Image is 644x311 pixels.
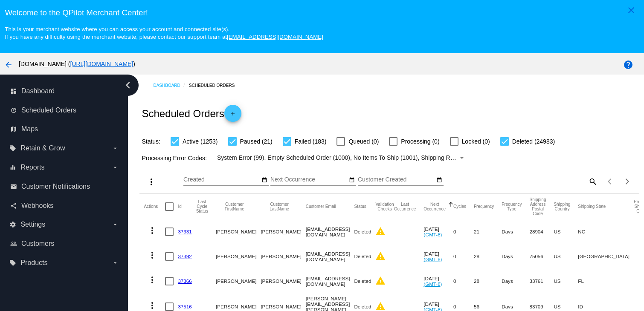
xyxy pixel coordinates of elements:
[216,219,261,244] mat-cell: [PERSON_NAME]
[10,122,119,136] a: map Maps
[578,269,634,294] mat-cell: FL
[10,126,17,132] i: map
[474,244,502,269] mat-cell: 28
[578,244,634,269] mat-cell: [GEOGRAPHIC_DATA]
[10,202,17,209] i: share
[121,78,135,92] i: chevron_left
[9,221,16,228] i: settings
[354,304,371,309] span: Deleted
[474,269,502,294] mat-cell: 28
[424,232,442,237] a: (GMT-8)
[21,107,76,114] span: Scheduled Orders
[424,219,453,244] mat-cell: [DATE]
[401,136,439,147] span: Processing (0)
[261,219,305,244] mat-cell: [PERSON_NAME]
[19,60,135,67] span: [DOMAIN_NAME] ( )
[147,300,157,311] mat-icon: more_vert
[512,136,555,147] span: Deleted (24983)
[502,269,529,294] mat-cell: Days
[261,269,305,294] mat-cell: [PERSON_NAME]
[530,219,554,244] mat-cell: 28904
[502,219,529,244] mat-cell: Days
[147,225,157,236] mat-icon: more_vert
[146,177,157,187] mat-icon: more_vert
[530,244,554,269] mat-cell: 75056
[349,177,355,184] mat-icon: date_range
[9,145,16,152] i: local_offer
[587,175,598,188] mat-icon: search
[147,250,157,260] mat-icon: more_vert
[9,259,16,266] i: local_offer
[10,180,119,193] a: email Customer Notifications
[554,244,578,269] mat-cell: US
[375,251,386,261] mat-icon: warning
[261,177,267,184] mat-icon: date_range
[306,219,354,244] mat-cell: [EMAIL_ADDRESS][DOMAIN_NAME]
[178,304,191,309] a: 37516
[5,26,323,40] small: This is your merchant website where you can access your account and connected site(s). If you hav...
[178,204,181,209] button: Change sorting for Id
[578,219,634,244] mat-cell: NC
[70,60,133,67] a: [URL][DOMAIN_NAME]
[189,79,242,92] a: Scheduled Orders
[306,244,354,269] mat-cell: [EMAIL_ADDRESS][DOMAIN_NAME]
[228,111,238,121] mat-icon: add
[10,240,17,247] i: people_outline
[216,269,261,294] mat-cell: [PERSON_NAME]
[21,240,54,248] span: Customers
[502,202,522,211] button: Change sorting for FrequencyType
[178,253,191,259] a: 37392
[354,253,371,259] span: Deleted
[530,197,546,216] button: Change sorting for ShippingPostcode
[21,183,90,190] span: Customer Notifications
[217,153,466,163] mat-select: Filter by Processing Error Codes
[216,244,261,269] mat-cell: [PERSON_NAME]
[354,229,371,234] span: Deleted
[424,202,446,211] button: Change sorting for NextOccurrenceUtc
[10,107,17,114] i: update
[142,138,160,145] span: Status:
[20,221,45,228] span: Settings
[183,136,218,147] span: Active (1253)
[153,79,189,92] a: Dashboard
[21,125,38,133] span: Maps
[424,256,442,262] a: (GMT-8)
[112,259,119,266] i: arrow_drop_down
[554,269,578,294] mat-cell: US
[306,204,336,209] button: Change sorting for CustomerEmail
[112,164,119,171] i: arrow_drop_down
[306,269,354,294] mat-cell: [EMAIL_ADDRESS][DOMAIN_NAME]
[394,202,416,211] button: Change sorting for LastOccurrenceUtc
[453,269,474,294] mat-cell: 0
[3,60,14,70] mat-icon: arrow_back
[142,105,241,122] h2: Scheduled Orders
[453,244,474,269] mat-cell: 0
[10,199,119,213] a: share Webhooks
[354,204,366,209] button: Change sorting for Status
[178,278,191,284] a: 37366
[602,173,619,190] button: Previous page
[354,278,371,284] span: Deleted
[9,164,16,171] i: equalizer
[375,276,386,286] mat-icon: warning
[10,237,119,251] a: people_outline Customers
[295,136,327,147] span: Failed (183)
[424,281,442,287] a: (GMT-8)
[424,244,453,269] mat-cell: [DATE]
[147,275,157,285] mat-icon: more_vert
[554,219,578,244] mat-cell: US
[178,229,191,234] a: 37331
[10,104,119,117] a: update Scheduled Orders
[10,88,17,95] i: dashboard
[554,202,570,211] button: Change sorting for ShippingCountry
[502,244,529,269] mat-cell: Days
[261,244,305,269] mat-cell: [PERSON_NAME]
[142,155,207,161] span: Processing Error Codes:
[216,202,253,211] button: Change sorting for CustomerFirstName
[261,202,298,211] button: Change sorting for CustomerLastName
[348,136,379,147] span: Queued (0)
[619,173,636,190] button: Next page
[626,5,636,15] mat-icon: close
[10,183,17,190] i: email
[21,87,55,95] span: Dashboard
